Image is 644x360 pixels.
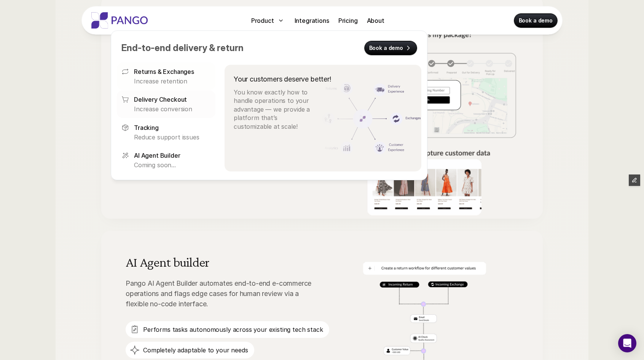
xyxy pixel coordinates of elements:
p: Performs tasks autonomously across your existing tech stack [143,325,323,334]
a: Integrations [292,14,332,27]
p: Increase conversion [134,105,211,113]
a: Book a demo [365,41,417,55]
p: Your customers deserve better! [234,74,332,84]
p: Reduce support issues [134,133,211,141]
a: Returns & ExchangesIncrease retention [117,62,215,90]
span: & [209,42,215,53]
button: Edit Framer Content [629,174,640,186]
img: Upsell with product suggestion on the branded tracking page [330,143,519,268]
p: Integrations [295,16,329,25]
div: Open Intercom Messenger [618,334,636,352]
a: Book a demo [514,14,557,27]
p: Tracking [134,123,159,132]
p: Book a demo [519,17,553,24]
p: Product [251,16,274,25]
a: Pricing [335,14,361,27]
p: About [367,16,384,25]
p: Book a demo [369,44,403,52]
p: AI Agent Builder [134,151,180,160]
a: Delivery CheckoutIncrease conversion [117,90,215,118]
p: Delivery Checkout [134,95,187,104]
span: delivery [173,42,207,53]
span: return [217,42,244,53]
a: TrackingReduce support issues [117,118,215,146]
p: Coming soon... [134,161,211,169]
p: Pango AI Agent Builder automates end-to-end e-commerce operations and flags edge cases for human ... [126,278,314,309]
p: Increase retention [134,77,211,85]
p: You know exactly how to handle operations to your advantage — we provide a platform that’s custom... [234,88,316,131]
p: Completely adaptable to your needs [143,346,248,354]
h3: AI Agent builder [126,255,314,269]
span: End-to-end [121,42,171,53]
a: About [364,14,387,27]
p: Returns & Exchanges [134,67,194,76]
p: Pricing [338,16,358,25]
